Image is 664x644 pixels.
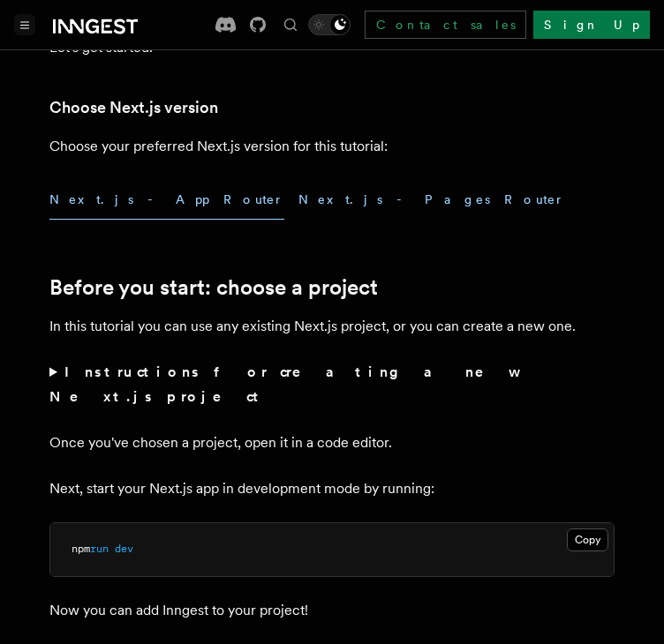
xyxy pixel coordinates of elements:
span: npm [72,543,90,555]
a: Sign Up [533,11,650,39]
p: In this tutorial you can use any existing Next.js project, or you can create a new one. [49,314,615,339]
button: Toggle dark mode [308,14,351,35]
a: Choose Next.js version [49,95,218,120]
button: Copy [567,528,608,551]
button: Next.js - Pages Router [298,180,565,220]
strong: Instructions for creating a new Next.js project [49,363,515,405]
p: Once you've chosen a project, open it in a code editor. [49,431,615,455]
span: dev [115,543,133,555]
button: Find something... [280,14,301,35]
button: Next.js - App Router [49,180,284,220]
summary: Instructions for creating a new Next.js project [49,360,615,409]
a: Before you start: choose a project [49,275,378,300]
p: Choose your preferred Next.js version for this tutorial: [49,134,615,159]
p: Now you can add Inngest to your project! [49,598,615,623]
p: Next, start your Next.js app in development mode by running: [49,476,615,501]
a: Contact sales [365,11,526,39]
span: run [90,543,109,555]
button: Toggle navigation [14,14,35,35]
